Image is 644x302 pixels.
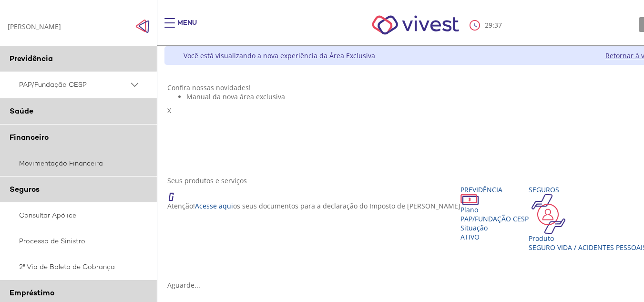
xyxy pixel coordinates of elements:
span: PAP/Fundação CESP [19,79,129,91]
img: ico_atencao.png [167,185,184,201]
div: [PERSON_NAME] [8,22,61,31]
span: Previdência [10,53,53,63]
span: 29 [485,21,492,30]
span: Manual da nova área exclusiva [186,92,285,101]
a: Previdência PlanoPAP/Fundação CESP SituaçãoAtivo [460,185,529,241]
div: Previdência [460,185,529,194]
span: X [167,106,171,115]
img: Vivest [361,5,470,45]
p: Atenção! os seus documentos para a declaração do Imposto de [PERSON_NAME] [167,201,460,210]
a: Acesse aqui [195,201,233,210]
span: Saúde [10,106,33,116]
span: Click to close side navigation. [135,19,150,33]
div: Situação [460,223,529,232]
span: Ativo [460,232,480,241]
div: Plano [460,205,529,214]
div: Você está visualizando a nova experiência da Área Exclusiva [184,51,375,60]
span: PAP/Fundação CESP [460,214,529,223]
span: Seguros [10,184,40,194]
div: : [470,20,504,31]
img: ico_seguros.png [529,194,568,234]
span: 37 [494,21,502,30]
img: Fechar menu [135,19,150,33]
span: Empréstimo [10,288,54,298]
img: ico_dinheiro.png [460,194,479,205]
span: Financeiro [10,132,49,142]
div: Menu [177,18,197,37]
